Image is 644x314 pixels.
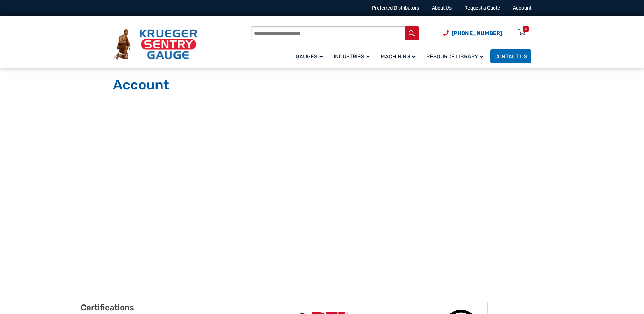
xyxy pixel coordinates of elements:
span: Industries [334,53,370,60]
h2: Certifications [81,302,282,313]
a: Contact Us [490,49,531,63]
a: Phone Number (920) 434-8860 [443,29,502,37]
a: Gauges [292,48,330,64]
a: Request a Quote [464,5,500,11]
a: Preferred Distributors [372,5,419,11]
a: Account [513,5,531,11]
a: Resource Library [422,48,490,64]
div: 0 [525,26,527,32]
span: Contact Us [494,53,527,60]
a: Machining [376,48,422,64]
a: About Us [432,5,452,11]
h1: Account [113,76,531,93]
span: Resource Library [426,53,483,60]
span: Gauges [296,53,323,60]
img: Krueger Sentry Gauge [113,29,197,60]
span: [PHONE_NUMBER] [452,30,502,36]
a: Industries [330,48,376,64]
span: Machining [381,53,416,60]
